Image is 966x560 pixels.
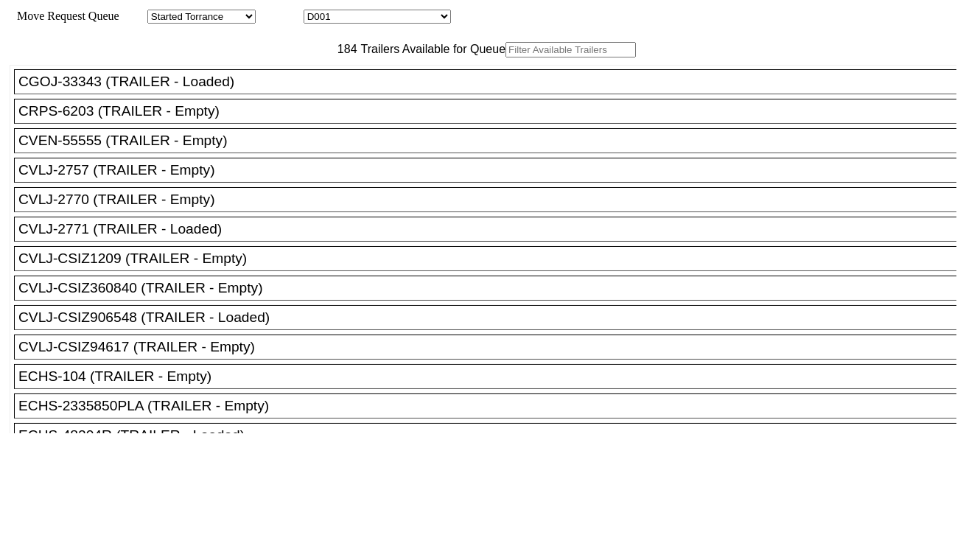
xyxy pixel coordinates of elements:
[10,10,119,22] span: Move Request Queue
[330,43,357,55] span: 184
[18,103,965,119] div: CRPS-6203 (TRAILER - Empty)
[18,368,965,385] div: ECHS-104 (TRAILER - Empty)
[122,10,144,22] span: Area
[259,10,301,22] span: Location
[18,221,965,237] div: CVLJ-2771 (TRAILER - Loaded)
[18,398,965,414] div: ECHS-2335850PLA (TRAILER - Empty)
[505,42,636,57] input: Filter Available Trailers
[18,251,965,267] div: CVLJ-CSIZ1209 (TRAILER - Empty)
[18,192,965,208] div: CVLJ-2770 (TRAILER - Empty)
[18,133,965,149] div: CVEN-55555 (TRAILER - Empty)
[18,280,965,296] div: CVLJ-CSIZ360840 (TRAILER - Empty)
[18,309,965,326] div: CVLJ-CSIZ906548 (TRAILER - Loaded)
[357,43,506,55] span: Trailers Available for Queue
[18,339,965,355] div: CVLJ-CSIZ94617 (TRAILER - Empty)
[18,162,965,178] div: CVLJ-2757 (TRAILER - Empty)
[18,427,965,444] div: ECHS-48204R (TRAILER - Loaded)
[18,74,965,90] div: CGOJ-33343 (TRAILER - Loaded)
